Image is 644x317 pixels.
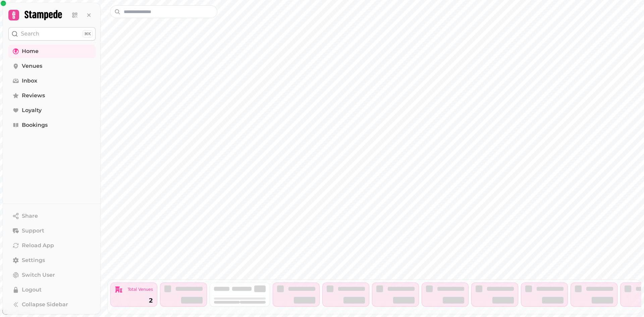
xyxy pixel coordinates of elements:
button: Share [8,209,96,223]
a: Venues [8,59,96,73]
span: Switch User [22,271,55,279]
button: Logout [8,283,96,297]
div: 2 [115,298,153,304]
span: Home [22,47,39,55]
a: Bookings [8,118,96,132]
a: Reviews [8,89,96,102]
span: Reload App [22,242,54,250]
span: Collapse Sidebar [22,301,68,309]
span: Settings [22,256,45,264]
p: Search [21,30,39,38]
button: Collapse Sidebar [8,298,96,311]
span: Share [22,212,38,220]
span: Loyalty [22,106,42,114]
a: Home [8,45,96,58]
span: Logout [22,286,42,294]
div: Total Venues [128,287,153,292]
a: Inbox [8,74,96,88]
button: Search⌘K [8,27,96,41]
span: Reviews [22,92,45,100]
span: Inbox [22,77,37,85]
button: Switch User [8,268,96,282]
span: Venues [22,62,42,70]
div: ⌘K [83,30,93,38]
span: Support [22,227,44,235]
a: Settings [8,254,96,267]
a: Loyalty [8,104,96,117]
span: Bookings [22,121,48,129]
button: Reload App [8,239,96,252]
button: Support [8,224,96,237]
